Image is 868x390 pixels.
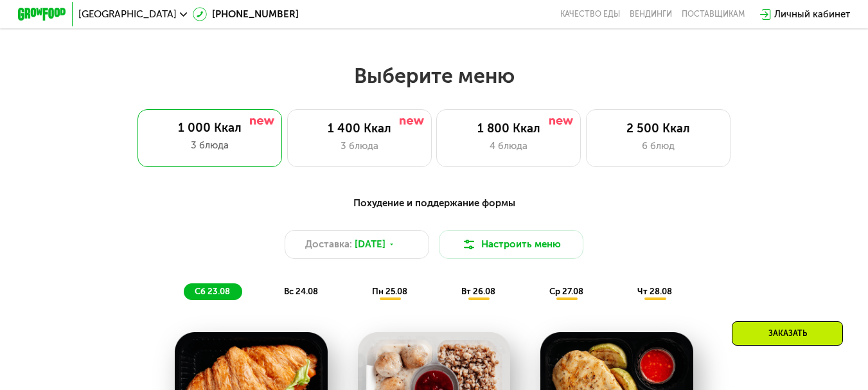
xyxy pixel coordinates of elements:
div: Похудение и поддержание формы [77,196,791,211]
span: чт 28.08 [637,287,672,296]
span: пн 25.08 [372,287,407,296]
a: Вендинги [630,10,672,19]
div: 3 блюда [150,138,270,153]
button: Настроить меню [439,230,583,259]
h2: Выберите меню [39,63,829,89]
span: вт 26.08 [461,287,495,296]
span: [DATE] [355,237,385,252]
a: [PHONE_NUMBER] [193,7,299,22]
span: ср 27.08 [549,287,583,296]
span: [GEOGRAPHIC_DATA] [78,10,177,19]
div: 6 блюд [599,139,718,154]
div: 2 500 Ккал [599,121,718,136]
a: Качество еды [560,10,620,19]
div: 1 800 Ккал [449,121,569,136]
span: сб 23.08 [195,287,230,296]
div: 3 блюда [299,139,419,154]
div: 1 400 Ккал [299,121,419,136]
div: Заказать [732,321,843,346]
div: поставщикам [682,10,745,19]
span: Доставка: [305,237,352,252]
div: 1 000 Ккал [150,121,270,136]
div: 4 блюда [449,139,569,154]
span: вс 24.08 [284,287,318,296]
div: Личный кабинет [774,7,850,22]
